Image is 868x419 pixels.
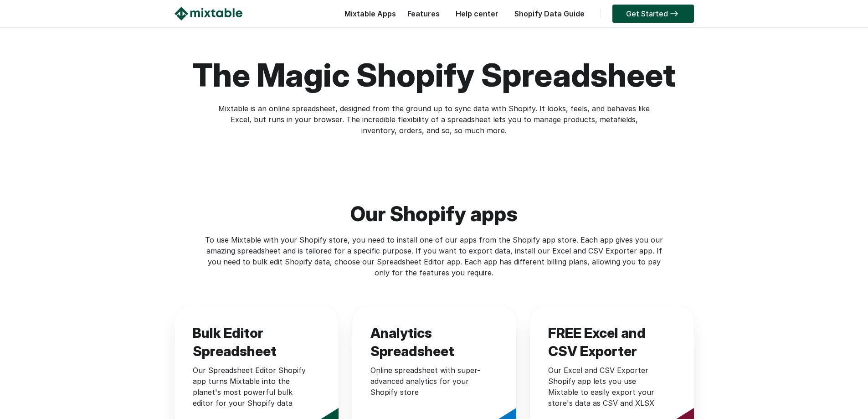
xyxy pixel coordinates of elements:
[340,7,396,25] div: Mixtable Apps
[175,55,694,96] h1: The magic Shopify spreadsheet
[193,324,311,356] h3: Bulk Editor Spreadsheet
[218,103,651,136] p: Mixtable is an online spreadsheet, designed from the ground up to sync data with Shopify. It look...
[200,234,668,278] div: To use Mixtable with your Shopify store, you need to install one of our apps from the Shopify app...
[175,166,694,234] h2: Our Shopify apps
[668,11,680,16] img: arrow-right.svg
[403,9,444,18] a: Features
[612,5,694,23] a: Get Started
[370,324,489,356] h3: Analytics Spreadsheet
[510,9,589,18] a: Shopify Data Guide
[175,7,242,21] img: Mixtable logo
[451,9,503,18] a: Help center
[548,324,667,356] h3: FREE Excel and CSV Exporter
